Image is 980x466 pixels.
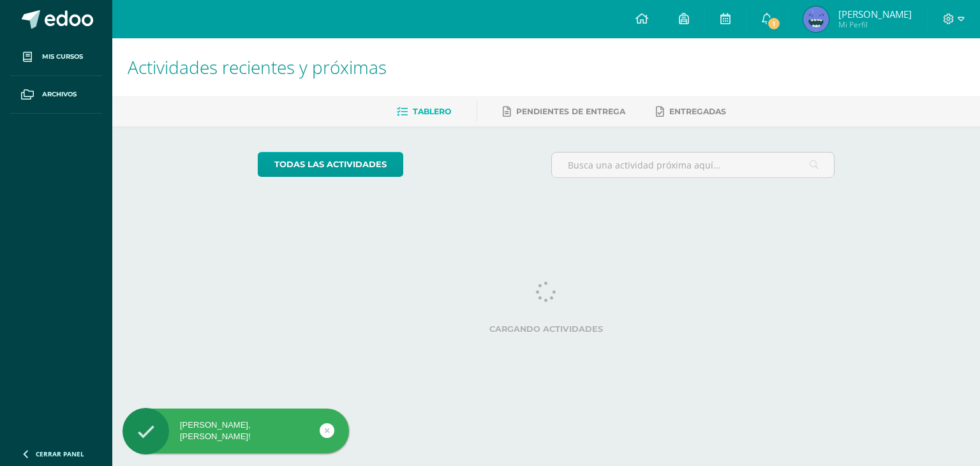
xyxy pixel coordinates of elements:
[669,107,726,116] span: Entregadas
[803,6,829,32] img: f29068a96d38c0014f51558e264e4ec7.png
[552,153,835,177] input: Busca una actividad próxima aquí...
[10,76,102,114] a: Archivos
[10,38,102,76] a: Mis cursos
[767,17,781,31] span: 1
[258,152,403,177] a: todas las Actividades
[128,55,387,79] span: Actividades recientes y próximas
[42,89,77,100] span: Archivos
[656,101,726,122] a: Entregadas
[838,8,912,20] span: [PERSON_NAME]
[503,101,625,122] a: Pendientes de entrega
[516,107,625,116] span: Pendientes de entrega
[838,19,912,30] span: Mi Perfil
[36,449,84,458] span: Cerrar panel
[258,324,835,334] label: Cargando actividades
[42,52,83,62] span: Mis cursos
[397,101,451,122] a: Tablero
[122,419,349,442] div: [PERSON_NAME], [PERSON_NAME]!
[413,107,451,116] span: Tablero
